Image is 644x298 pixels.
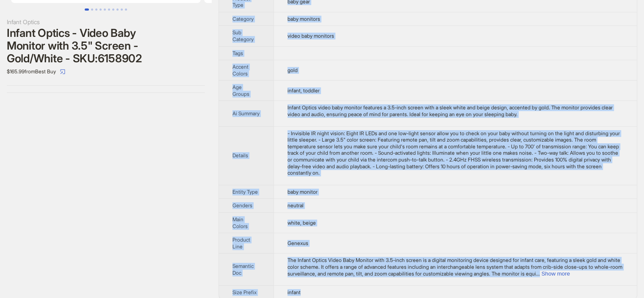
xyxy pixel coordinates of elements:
span: infant [287,289,301,295]
span: Accent Colors [232,64,249,77]
span: Genexus [287,240,308,246]
span: Genders [232,202,252,209]
button: Go to slide 1 [85,8,89,11]
span: Semantic Doc [232,263,254,276]
button: Go to slide 10 [125,8,127,11]
span: Tags [232,50,243,56]
button: Go to slide 8 [116,8,119,11]
div: $165.99 from Best Buy [7,65,205,78]
span: baby monitors [287,16,320,22]
span: Main Colors [232,216,248,229]
span: white, beige [287,220,316,226]
div: The Infant Optics Video Baby Monitor with 3.5-inch screen is a digital monitoring device designed... [287,257,624,277]
span: gold [287,67,298,73]
span: Sub Category [232,29,254,42]
button: Go to slide 5 [104,8,106,11]
span: video baby monitors [287,33,334,39]
span: The Infant Optics Video Baby Monitor with 3.5-inch screen is a digital monitoring device designed... [287,257,622,276]
div: - Invisible IR night vision: Eight IR LEDs and one low-light sensor allow you to check on your ba... [287,130,624,176]
span: Product Line [232,237,250,250]
button: Expand [542,270,570,277]
span: Size Prefix [232,289,257,295]
button: Go to slide 9 [121,8,123,11]
div: Infant Optics - Video Baby Monitor with 3.5" Screen - Gold/White - SKU:6158902 [7,27,205,65]
span: Details [232,152,248,159]
span: Ai Summary [232,110,260,117]
span: select [60,69,65,74]
button: Go to slide 3 [95,8,97,11]
span: Entity Type [232,189,258,195]
button: Go to slide 2 [91,8,93,11]
span: Category [232,16,254,22]
span: infant, toddler [287,87,320,94]
span: Age Groups [232,84,249,97]
button: Go to slide 7 [112,8,114,11]
span: ... [536,270,540,277]
span: neutral [287,202,304,209]
button: Go to slide 6 [108,8,110,11]
button: Go to slide 4 [100,8,102,11]
span: baby monitor [287,189,318,195]
div: Infant Optics [7,17,205,27]
div: Infant Optics video baby monitor features a 3.5-inch screen with a sleek white and beige design, ... [287,104,624,117]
